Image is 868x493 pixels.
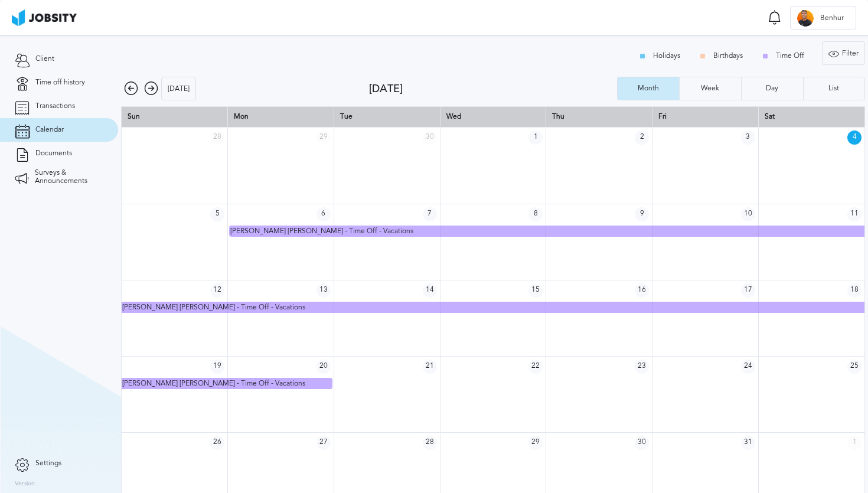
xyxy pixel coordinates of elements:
span: Fri [658,112,667,120]
span: 29 [528,436,543,450]
span: Wed [446,112,461,120]
div: List [823,84,845,93]
span: 10 [741,207,755,221]
span: 28 [210,130,224,145]
span: 8 [528,207,543,221]
span: [PERSON_NAME] [PERSON_NAME] - Time Off - Vacations [122,303,305,311]
span: 7 [423,207,437,221]
span: 6 [316,207,331,221]
span: 28 [423,436,437,450]
span: Tue [340,112,353,120]
span: 2 [635,130,649,145]
span: Mon [234,112,249,120]
div: Day [760,84,784,93]
span: 30 [635,436,649,450]
span: Documents [35,149,72,158]
label: Version: [15,481,37,488]
span: 21 [423,360,437,374]
span: 31 [741,436,755,450]
span: 24 [741,360,755,374]
span: 18 [847,283,862,298]
span: Client [35,55,54,63]
span: 3 [741,130,755,145]
span: 17 [741,283,755,298]
span: 9 [635,207,649,221]
span: Sat [765,112,775,120]
span: 29 [316,130,331,145]
span: 27 [316,436,331,450]
span: 25 [847,360,862,374]
span: 12 [210,283,224,298]
span: [PERSON_NAME] [PERSON_NAME] - Time Off - Vacations [122,379,305,387]
div: [DATE] [369,83,617,95]
span: 15 [528,283,543,298]
span: Thu [552,112,564,120]
span: 20 [316,360,331,374]
div: B [797,9,814,27]
span: 14 [423,283,437,298]
span: Benhur [814,14,850,22]
span: Time off history [35,79,85,87]
span: Settings [35,459,61,468]
span: 22 [528,360,543,374]
span: Sun [128,112,140,120]
button: [DATE] [161,77,196,100]
span: 26 [210,436,224,450]
span: 1 [528,130,543,145]
div: [DATE] [162,77,195,101]
span: 5 [210,207,224,221]
span: 1 [847,436,862,450]
div: Week [695,84,725,93]
span: 23 [635,360,649,374]
span: 19 [210,360,224,374]
button: BBenhur [790,6,856,30]
button: Day [741,77,803,100]
span: Transactions [35,102,75,110]
span: 30 [423,130,437,145]
div: Month [632,84,665,93]
span: Calendar [35,126,64,134]
span: 13 [316,283,331,298]
span: 11 [847,207,862,221]
div: Filter [823,42,864,66]
span: [PERSON_NAME] [PERSON_NAME] - Time Off - Vacations [230,227,413,235]
button: Week [679,77,741,100]
span: 16 [635,283,649,298]
button: List [803,77,865,100]
span: Surveys & Announcements [35,169,103,185]
button: Month [617,77,679,100]
span: 4 [847,130,862,145]
img: ab4bad089aa723f57921c736e9817d99.png [12,9,77,26]
button: Filter [822,41,865,65]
